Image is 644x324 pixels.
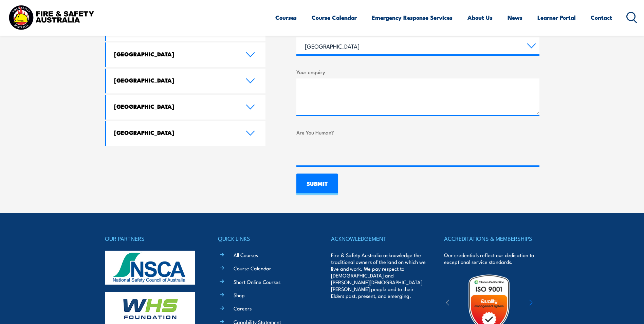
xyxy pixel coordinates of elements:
a: [GEOGRAPHIC_DATA] [106,69,266,93]
h4: OUR PARTNERS [105,234,200,243]
a: [GEOGRAPHIC_DATA] [106,42,266,67]
a: Course Calendar [234,265,271,272]
a: [GEOGRAPHIC_DATA] [106,95,266,120]
a: Courses [275,8,297,26]
a: Emergency Response Services [372,8,453,26]
input: SUBMIT [296,174,338,195]
h4: QUICK LINKS [218,234,313,243]
img: ewpa-logo [519,292,578,315]
a: Careers [234,305,252,312]
a: [GEOGRAPHIC_DATA] [106,121,266,146]
a: Course Calendar [312,8,357,26]
a: News [508,8,522,26]
a: About Us [467,8,493,26]
a: Short Online Courses [234,278,280,285]
h4: [GEOGRAPHIC_DATA] [114,76,236,84]
iframe: reCAPTCHA [296,139,400,165]
a: Shop [234,291,245,299]
h4: ACCREDITATIONS & MEMBERSHIPS [444,234,539,243]
a: Contact [591,8,612,26]
p: Fire & Safety Australia acknowledge the traditional owners of the land on which we live and work.... [331,252,426,299]
a: Learner Portal [537,8,576,26]
a: All Courses [234,251,258,258]
label: Are You Human? [296,128,539,136]
h4: [GEOGRAPHIC_DATA] [114,103,236,110]
h4: ACKNOWLEDGEMENT [331,234,426,243]
h4: [GEOGRAPHIC_DATA] [114,50,236,58]
label: Your enquiry [296,68,539,76]
p: Our credentials reflect our dedication to exceptional service standards. [444,252,539,265]
h4: [GEOGRAPHIC_DATA] [114,129,236,136]
img: nsca-logo-footer [105,251,195,285]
